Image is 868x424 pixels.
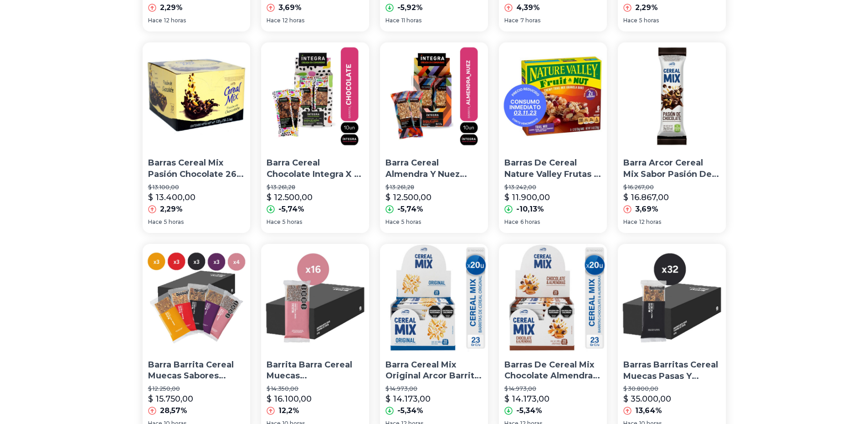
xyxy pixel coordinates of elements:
span: 5 horas [282,218,302,226]
p: 13,64% [635,405,662,416]
p: $ 13.100,00 [148,184,245,191]
p: 2,29% [160,2,183,13]
p: 3,69% [635,204,658,215]
img: Barra Cereal Mix Original Arcor Barrita - Mejor Precio [380,244,488,352]
p: -5,34% [397,405,423,416]
p: 28,57% [160,405,187,416]
p: -5,74% [397,204,423,215]
p: $ 14.350,00 [267,385,364,393]
p: $ 12.500,00 [385,191,431,204]
img: Barra Barrita Cereal Muecas Sabores Surtidos Caja X16u [143,244,251,352]
p: Barras De Cereal Nature Valley Frutas Y Frutos Secos 6un. [504,157,601,180]
a: Barra Cereal Almendra Y Nuez Integra X 10 UnidadesBarra Cereal Almendra Y Nuez Integra X 10 Unida... [380,42,488,233]
span: Hace [267,218,281,226]
img: Barra Cereal Almendra Y Nuez Integra X 10 Unidades [380,42,488,150]
p: Barra Barrita Cereal Muecas Sabores Surtidos Caja X16u [148,359,245,382]
span: 5 horas [401,218,421,226]
p: Barra Arcor Cereal Mix Sabor Pasión De Chocolate 26 g Pack X 20 [623,157,720,180]
p: 3,69% [278,2,302,13]
img: Barras De Cereal Mix Chocolate Almendras Caja 20 Unidades [499,244,607,352]
p: $ 13.242,00 [504,184,601,191]
span: Hace [623,218,637,226]
span: Hace [267,17,281,24]
a: Barras Cereal Mix Pasión Chocolate 26 g X 20 En GolosinarBarras Cereal Mix Pasión Chocolate 26 g ... [143,42,251,233]
p: $ 12.250,00 [148,385,245,393]
p: $ 16.100,00 [267,393,312,405]
p: $ 11.900,00 [504,191,550,204]
span: Hace [623,17,637,24]
p: $ 13.261,28 [267,184,364,191]
p: $ 14.173,00 [504,393,550,405]
p: $ 14.973,00 [385,385,483,393]
a: Barra Arcor Cereal Mix Sabor Pasión De Chocolate 26 g Pack X 20Barra Arcor Cereal Mix Sabor Pasió... [618,42,726,233]
span: Hace [148,218,162,226]
p: Barra Cereal Almendra Y Nuez Integra X 10 Unidades [385,157,483,180]
p: 2,29% [160,204,183,215]
p: $ 30.800,00 [623,385,720,393]
p: Barra Cereal Mix Original Arcor Barrita - Mejor Precio [385,359,483,382]
span: 12 horas [164,17,186,24]
p: Barras De Cereal Mix Chocolate Almendras Caja 20 Unidades [504,359,601,382]
p: $ 13.400,00 [148,191,195,204]
img: Barras Cereal Mix Pasión Chocolate 26 g X 20 En Golosinar [143,42,251,150]
p: $ 35.000,00 [623,393,671,405]
span: 5 horas [639,17,659,24]
span: Hace [504,218,519,226]
p: $ 16.867,00 [623,191,669,204]
p: 12,2% [278,405,299,416]
span: Hace [385,218,400,226]
span: Hace [385,17,400,24]
span: 5 horas [164,218,184,226]
p: 4,39% [516,2,540,13]
p: $ 16.267,00 [623,184,720,191]
p: $ 12.500,00 [267,191,313,204]
span: Hace [504,17,519,24]
p: $ 14.173,00 [385,393,431,405]
span: 12 horas [282,17,304,24]
p: Barra Cereal Chocolate Integra X 10 Unidades [267,157,364,180]
img: Barra Cereal Chocolate Integra X 10 Unidades [261,42,369,150]
p: Barrita Barra Cereal Muecas [PERSON_NAME] Cacao Y Avellanas Caja X16u [267,359,364,382]
p: $ 15.750,00 [148,393,193,405]
p: -5,74% [278,204,304,215]
img: Barra Arcor Cereal Mix Sabor Pasión De Chocolate 26 g Pack X 20 [618,42,726,150]
p: -10,13% [516,204,544,215]
p: Barras Barritas Cereal Muecas Pasas Y Arandanos Negra X 32u [623,359,720,382]
span: Hace [148,17,162,24]
span: 6 horas [520,218,540,226]
p: $ 14.973,00 [504,385,601,393]
a: Barras De Cereal Nature Valley Frutas Y Frutos Secos 6un.Barras De Cereal Nature Valley Frutas Y ... [499,42,607,233]
span: 12 horas [639,218,661,226]
img: Barras De Cereal Nature Valley Frutas Y Frutos Secos 6un. [499,42,607,150]
p: 2,29% [635,2,658,13]
p: -5,34% [516,405,542,416]
a: Barra Cereal Chocolate Integra X 10 UnidadesBarra Cereal Chocolate Integra X 10 Unidades$ 13.261,... [261,42,369,233]
span: 7 horas [520,17,540,24]
p: -5,92% [397,2,423,13]
img: Barras Barritas Cereal Muecas Pasas Y Arandanos Negra X 32u [618,244,726,352]
span: 11 horas [401,17,421,24]
p: $ 13.261,28 [385,184,483,191]
img: Barrita Barra Cereal Muecas Rosa Cacao Y Avellanas Caja X16u [261,244,369,352]
p: Barras Cereal Mix Pasión Chocolate 26 g X 20 En Golosinar [148,157,245,180]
